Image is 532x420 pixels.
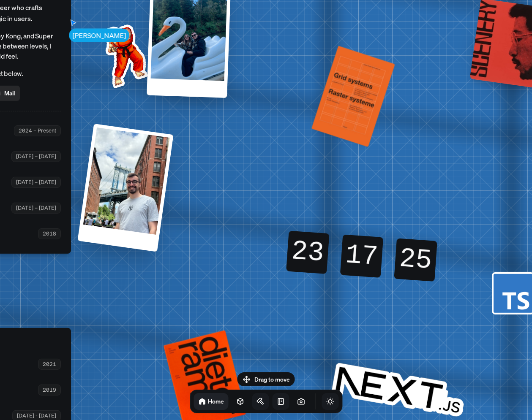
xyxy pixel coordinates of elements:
[11,177,61,187] div: [DATE] – [DATE]
[38,359,61,369] div: 2021
[81,11,166,97] img: Profile example
[11,203,61,213] div: [DATE] – [DATE]
[14,125,61,136] div: 2024 – Present
[194,393,228,410] a: Home
[38,228,61,239] div: 2018
[322,393,338,410] button: Toggle Theme
[11,151,61,162] div: [DATE] – [DATE]
[208,397,224,405] h1: Home
[38,385,61,395] div: 2019
[4,89,15,98] span: Mail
